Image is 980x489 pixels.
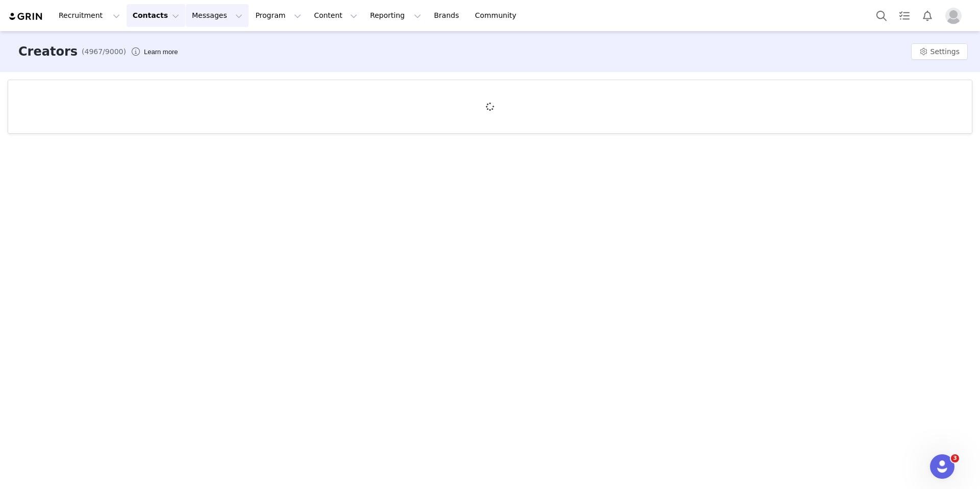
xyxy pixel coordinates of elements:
button: Profile [939,8,972,24]
span: 3 [951,454,959,462]
button: Reporting [364,4,427,27]
a: Brands [428,4,468,27]
button: Search [870,4,893,27]
img: grin logo [8,12,44,21]
span: (4967/9000) [82,46,126,57]
button: Notifications [916,4,939,27]
a: Tasks [893,4,916,27]
button: Content [308,4,363,27]
button: Program [249,4,307,27]
img: placeholder-profile.jpg [945,8,962,24]
iframe: Intercom live chat [930,454,954,479]
h3: Creators [18,42,78,61]
button: Contacts [127,4,185,27]
button: Recruitment [53,4,126,27]
div: Tooltip anchor [142,47,180,57]
a: Community [469,4,527,27]
button: Messages [186,4,249,27]
button: Settings [911,43,968,60]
